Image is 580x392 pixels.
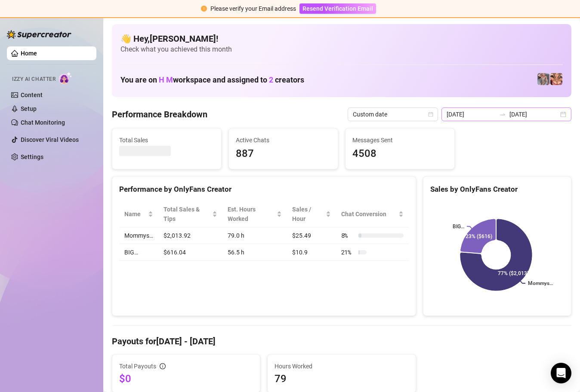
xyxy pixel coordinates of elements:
[341,248,355,257] span: 21 %
[164,205,210,224] span: Total Sales & Tips
[550,73,562,85] img: pennylondon
[12,75,56,83] span: Izzy AI Chatter
[287,227,336,244] td: $25.49
[299,3,376,14] button: Resend Verification Email
[528,281,553,287] text: Mommys…
[119,372,253,386] span: $0
[341,209,397,219] span: Chat Conversion
[287,201,336,227] th: Sales / Hour
[222,244,287,261] td: 56.5 h
[112,108,207,120] h4: Performance Breakdown
[21,153,43,160] a: Settings
[269,75,273,84] span: 2
[499,111,506,118] span: swap-right
[21,119,65,126] a: Chat Monitoring
[302,5,373,12] span: Resend Verification Email
[353,108,433,121] span: Custom date
[119,184,409,195] div: Performance by OnlyFans Creator
[158,244,222,261] td: $616.04
[236,146,331,162] span: 887
[428,112,433,117] span: calendar
[120,45,563,54] span: Check what you achieved this month
[124,209,146,219] span: Name
[430,184,564,195] div: Sales by OnlyFans Creator
[120,33,563,45] h4: 👋 Hey, [PERSON_NAME] !
[160,363,166,369] span: info-circle
[447,110,496,119] input: Start date
[119,361,156,371] span: Total Payouts
[120,75,304,85] h1: You are on workspace and assigned to creators
[499,111,506,118] span: to
[21,136,79,143] a: Discover Viral Videos
[236,135,331,145] span: Active Chats
[509,110,558,119] input: End date
[287,244,336,261] td: $10.9
[210,4,296,13] div: Please verify your Email address
[119,244,158,261] td: BIG…
[336,201,409,227] th: Chat Conversion
[112,335,571,347] h4: Payouts for [DATE] - [DATE]
[275,361,408,371] span: Hours Worked
[341,231,355,240] span: 8 %
[21,50,37,57] a: Home
[7,30,71,39] img: logo-BBDzfeDw.svg
[537,73,549,85] img: pennylondonvip
[352,135,447,145] span: Messages Sent
[59,72,72,84] img: AI Chatter
[158,227,222,244] td: $2,013.92
[21,92,43,98] a: Content
[292,205,324,224] span: Sales / Hour
[275,372,408,386] span: 79
[119,227,158,244] td: Mommys…
[551,363,571,383] div: Open Intercom Messenger
[21,105,37,112] a: Setup
[453,224,464,230] text: BIG…
[119,201,158,227] th: Name
[201,6,207,12] span: exclamation-circle
[222,227,287,244] td: 79.0 h
[159,75,173,84] span: H M
[228,205,275,224] div: Est. Hours Worked
[158,201,222,227] th: Total Sales & Tips
[119,135,214,145] span: Total Sales
[352,146,447,162] span: 4508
